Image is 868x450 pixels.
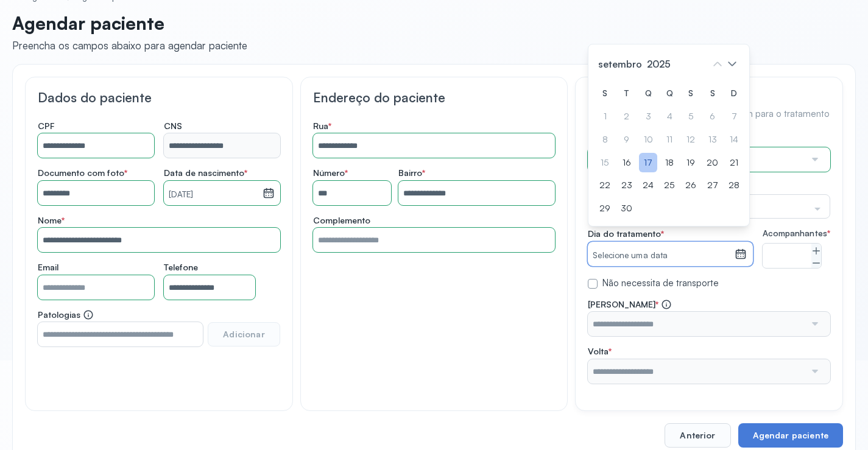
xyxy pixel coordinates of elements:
div: 27 [703,175,722,195]
span: Acompanhantes [763,228,830,239]
div: 21 [725,153,743,173]
span: setembro [596,55,644,72]
small: [DATE] [169,189,258,201]
div: 22 [596,175,614,195]
div: 16 [617,153,636,173]
span: Volta [588,346,612,357]
div: Q [639,83,657,104]
div: 20 [703,153,722,173]
div: 18 [660,153,679,173]
h3: Dados do paciente [38,90,280,105]
span: Telefone [164,262,198,273]
div: T [617,83,636,104]
div: Q [660,83,679,104]
div: 28 [725,175,743,195]
div: S [596,83,614,104]
div: 25 [660,175,679,195]
div: 17 [639,153,657,173]
div: 24 [639,175,657,195]
div: D [725,83,743,104]
span: Patologias [38,309,94,320]
div: Preencha os campos abaixo para agendar paciente [12,39,247,52]
span: CPF [38,121,55,132]
div: 29 [596,199,614,219]
p: Agendar paciente [12,12,247,34]
div: 23 [617,175,636,195]
span: [PERSON_NAME] [588,299,672,310]
div: 26 [682,175,700,195]
span: Complemento [313,215,370,226]
button: Adicionar [208,322,280,346]
span: Número [313,167,348,178]
span: Bairro [398,167,425,178]
span: Rua [313,121,331,132]
button: Agendar paciente [738,423,843,448]
span: Nome [38,215,65,226]
span: CNS [164,121,182,132]
div: S [682,83,700,104]
div: S [703,83,722,104]
div: 19 [682,153,700,173]
button: Anterior [665,423,730,448]
span: Data de nascimento [164,167,247,178]
small: Selecione uma data [593,250,730,262]
span: Dia do tratamento [588,228,664,239]
span: Email [38,262,58,273]
div: 30 [617,199,636,219]
h3: Endereço do paciente [313,90,556,105]
span: Documento com foto [38,167,127,178]
label: Não necessita de transporte [602,278,719,289]
span: 2025 [644,55,673,72]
